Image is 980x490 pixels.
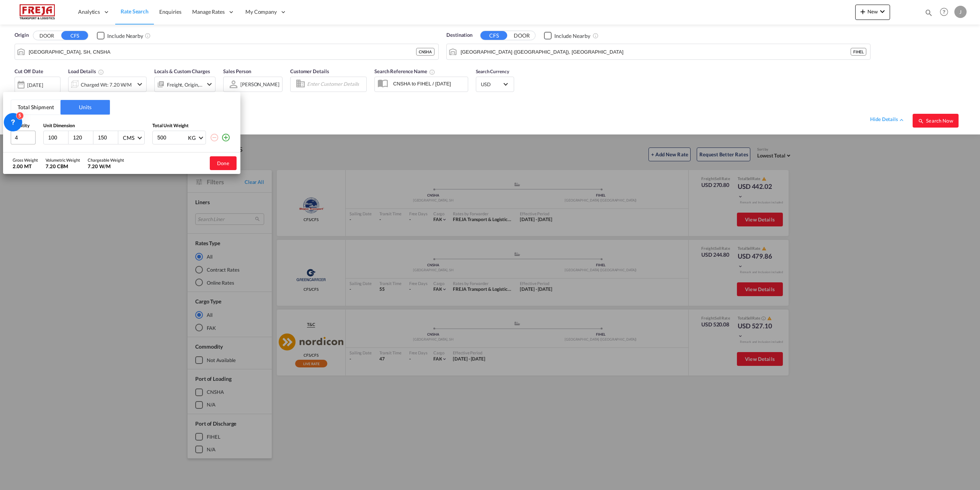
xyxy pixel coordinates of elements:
div: 7.20 CBM [46,163,80,170]
div: Quantity [11,123,36,129]
md-icon: icon-plus-circle-outline [221,133,230,142]
div: Unit Dimension [43,123,145,129]
div: 2.00 MT [13,163,38,170]
div: Total Unit Weight [152,123,233,129]
input: W [72,134,93,141]
input: H [97,134,118,141]
md-icon: icon-minus-circle-outline [210,133,219,142]
div: 7.20 W/M [88,163,124,170]
div: Chargeable Weight [88,157,124,163]
input: Qty [11,131,36,144]
button: Units [60,100,110,115]
div: Volumetric Weight [46,157,80,163]
div: KG [188,134,196,141]
input: L [47,134,68,141]
button: Total Shipment [11,100,60,115]
button: Done [210,156,237,170]
div: CMS [123,134,134,141]
div: Gross Weight [13,157,38,163]
input: Enter weight [157,131,187,144]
